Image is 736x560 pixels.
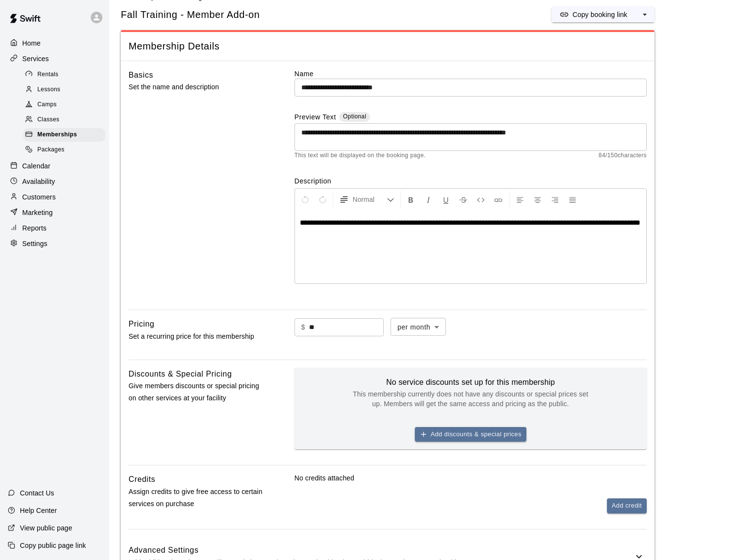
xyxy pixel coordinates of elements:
[403,191,419,208] button: Format Bold
[22,38,41,48] p: Home
[635,7,654,22] button: select merge strategy
[37,115,59,125] span: Classes
[129,318,154,330] h6: Pricing
[529,191,546,208] button: Center Align
[473,191,489,208] button: Insert Code
[8,205,101,220] a: Marketing
[129,40,647,53] span: Membership Details
[20,506,57,515] p: Help Center
[20,488,54,498] p: Contact Us
[129,380,263,404] p: Give members discounts or special pricing on other services at your facility
[37,145,65,155] span: Packages
[8,190,101,204] a: Customers
[37,70,59,80] span: Rentals
[349,389,592,409] p: This membership currently does not have any discounts or special prices set up. Members will get ...
[552,7,635,22] button: Copy booking link
[438,191,454,208] button: Format Underline
[8,174,101,189] a: Availability
[294,69,647,79] label: Name
[301,322,305,332] p: $
[297,191,313,208] button: Undo
[22,239,48,248] p: Settings
[343,113,366,120] span: Optional
[20,541,86,550] p: Copy public page link
[129,330,263,343] p: Set a recurring price for this membership
[8,159,101,173] a: Calendar
[23,98,105,112] div: Camps
[23,82,109,97] a: Lessons
[22,208,53,217] p: Marketing
[22,54,49,64] p: Services
[8,236,101,251] a: Settings
[353,195,387,204] span: Normal
[455,191,472,208] button: Format Strikethrough
[129,544,633,557] h6: Advanced Settings
[23,143,105,157] div: Packages
[599,151,647,161] span: 84 / 150 characters
[129,69,153,82] h6: Basics
[349,376,592,389] h6: No service discounts set up for this membership
[552,7,654,22] div: split button
[512,191,528,208] button: Left Align
[23,67,109,82] a: Rentals
[23,98,109,113] a: Camps
[129,473,155,486] h6: Credits
[335,191,398,208] button: Formatting Options
[420,191,437,208] button: Format Italics
[23,128,105,142] div: Memberships
[37,100,57,110] span: Camps
[22,161,50,171] p: Calendar
[294,176,647,186] label: Description
[23,113,105,127] div: Classes
[22,177,55,186] p: Availability
[23,143,109,158] a: Packages
[607,498,647,513] button: Add credit
[314,191,331,208] button: Redo
[294,112,336,123] label: Preview Text
[129,486,263,510] p: Assign credits to give free access to certain services on purchase
[129,368,232,380] h6: Discounts & Special Pricing
[294,151,426,161] span: This text will be displayed on the booking page.
[22,192,56,202] p: Customers
[37,130,77,140] span: Memberships
[23,68,105,82] div: Rentals
[22,223,47,233] p: Reports
[23,113,109,128] a: Classes
[8,51,101,66] a: Services
[8,36,101,50] a: Home
[8,221,101,235] a: Reports
[572,10,627,19] p: Copy booking link
[547,191,563,208] button: Right Align
[121,8,260,21] span: Fall Training - Member Add-on
[294,473,647,483] p: No credits attached
[129,81,263,93] p: Set the name and description
[490,191,507,208] button: Insert Link
[23,83,105,97] div: Lessons
[415,427,526,442] button: Add discounts & special prices
[564,191,581,208] button: Justify Align
[23,128,109,143] a: Memberships
[20,523,72,533] p: View public page
[37,85,61,95] span: Lessons
[391,318,446,336] div: per month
